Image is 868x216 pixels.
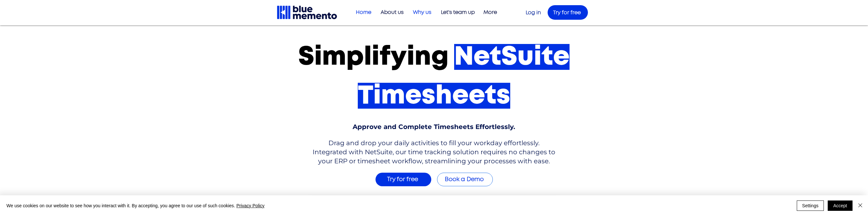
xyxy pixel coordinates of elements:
a: Try for free [548,5,588,20]
nav: Site [350,7,500,18]
span: Try for free [553,10,581,15]
span: NetSuite Timesheets [358,44,570,109]
button: Accept [828,200,853,211]
span: We use cookies on our website to see how you interact with it. By accepting, you agree to our use... [6,203,265,209]
a: Let's team up [434,7,478,18]
a: Privacy Policy [236,203,264,208]
span: Book a Demo [445,177,484,182]
span: Drag and drop your daily activities to fill your workday effortlessly. Integrated with NetSuite, ... [313,139,555,165]
a: Why us [407,7,434,18]
button: Close [856,200,864,211]
img: Close [856,201,864,209]
p: About us [377,7,407,18]
img: Blue Memento black logo [276,5,338,20]
p: Home [353,7,375,18]
a: Try for free [375,173,431,186]
p: Let's team up [438,7,478,18]
a: About us [375,7,407,18]
a: Book a Demo [437,173,493,186]
p: Why us [410,7,434,18]
a: Log in [526,10,541,15]
button: Settings [797,200,824,211]
span: Try for free [387,177,418,182]
span: Approve and Complete Timesheets Effortlessly. [353,123,515,131]
span: Simplifying [298,44,449,70]
a: Home [350,7,375,18]
p: More [480,7,500,18]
